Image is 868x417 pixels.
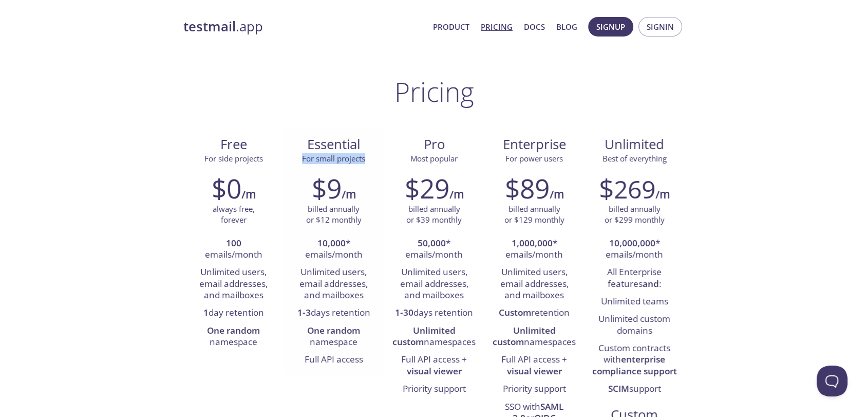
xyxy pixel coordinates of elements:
a: Docs [524,20,545,33]
h6: /m [655,186,670,203]
button: Signin [638,17,682,37]
a: Product [433,20,469,33]
li: * emails/month [391,235,476,264]
li: * emails/month [592,235,677,264]
li: Full API access [291,351,376,369]
li: * emails/month [291,235,376,264]
strong: 1-30 [395,306,413,318]
span: Enterprise [493,136,576,153]
li: Unlimited users, email addresses, and mailboxes [492,264,577,304]
span: For small projects [302,153,365,164]
p: always free, forever [213,204,255,226]
li: Unlimited users, email addresses, and mailboxes [391,264,476,304]
strong: 10,000 [317,237,346,249]
strong: visual viewer [407,365,462,377]
strong: Unlimited custom [392,324,456,348]
li: Priority support [391,380,476,398]
li: * emails/month [492,235,577,264]
strong: 1,000,000 [512,237,553,249]
strong: 1 [203,306,209,318]
li: namespaces [492,322,577,352]
strong: testmail [183,17,236,35]
span: Essential [292,136,375,153]
strong: enterprise compliance support [592,353,677,376]
span: 269 [614,172,655,206]
span: Best of everything [602,153,667,164]
li: Custom contracts with [592,340,677,380]
h6: /m [449,186,464,203]
iframe: Help Scout Beacon - Open [817,366,847,396]
li: retention [492,304,577,322]
li: All Enterprise features : [592,264,677,293]
li: days retention [391,304,476,322]
span: Unlimited [605,135,664,153]
span: Free [192,136,275,153]
p: billed annually or $299 monthly [605,204,665,226]
li: Full API access + [492,351,577,380]
span: Signup [596,20,625,33]
li: support [592,380,677,398]
strong: 10,000,000 [609,237,655,249]
li: Unlimited teams [592,293,677,311]
h2: $0 [212,173,241,204]
strong: 1-3 [297,306,311,318]
li: Full API access + [391,351,476,380]
h6: /m [342,186,356,203]
span: For side projects [204,153,263,164]
strong: SCIM [608,383,629,394]
a: Blog [556,20,577,33]
strong: Unlimited custom [493,324,556,348]
strong: visual viewer [507,365,562,377]
h6: /m [550,186,564,203]
strong: 100 [226,237,241,249]
h2: $89 [505,173,550,204]
li: Unlimited users, email addresses, and mailboxes [291,264,376,304]
strong: 50,000 [418,237,446,249]
p: billed annually or $39 monthly [406,204,462,226]
h1: Pricing [394,76,474,107]
li: Unlimited users, email addresses, and mailboxes [191,264,276,304]
li: Priority support [492,380,577,398]
a: Pricing [481,20,513,33]
span: Signin [647,20,674,33]
li: days retention [291,304,376,322]
h2: $29 [405,173,449,204]
strong: Custom [499,306,531,318]
li: emails/month [191,235,276,264]
li: namespace [191,322,276,352]
h2: $9 [312,173,342,204]
span: For power users [505,153,563,164]
li: Unlimited custom domains [592,311,677,340]
strong: and [643,278,659,289]
h2: $ [599,173,655,204]
span: Most popular [410,153,458,164]
p: billed annually or $129 monthly [504,204,564,226]
strong: One random [207,324,260,336]
button: Signup [588,17,633,37]
li: namespace [291,322,376,352]
li: day retention [191,304,276,322]
a: testmail.app [183,18,425,35]
strong: One random [307,324,360,336]
span: Pro [392,136,476,153]
li: namespaces [391,322,476,352]
h6: /m [241,186,256,203]
p: billed annually or $12 monthly [306,204,362,226]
